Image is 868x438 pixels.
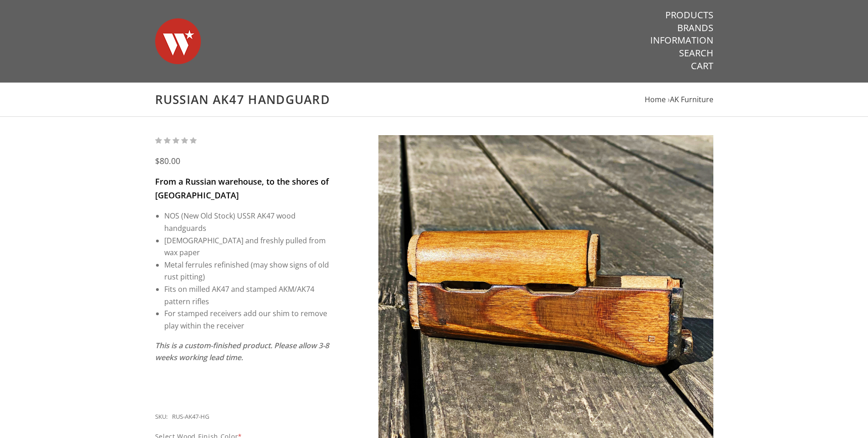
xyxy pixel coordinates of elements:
[679,47,713,59] a: Search
[155,412,167,422] div: SKU:
[670,94,713,104] a: AK Furniture
[668,93,713,106] li: ›
[164,308,327,331] span: For stamped receivers add our shim to remove play within the receiver
[155,92,713,107] h1: Russian AK47 Handguard
[645,94,666,104] a: Home
[155,155,180,166] span: $80.00
[164,210,330,234] li: NOS (New Old Stock) USSR AK47 wood handguards
[164,235,330,259] li: [DEMOGRAPHIC_DATA] and freshly pulled from wax paper
[155,176,329,201] span: From a Russian warehouse, to the shores of [GEOGRAPHIC_DATA]
[665,9,713,21] a: Products
[155,340,329,363] em: This is a custom-finished product. Please allow 3-8 weeks working lead time.
[691,60,713,72] a: Cart
[164,259,330,283] li: Metal ferrules refinished (may show signs of old rust pitting)
[677,22,713,34] a: Brands
[155,9,201,73] img: Warsaw Wood Co.
[164,283,330,307] li: Fits on milled AK47 and stamped AKM/AK74 pattern rifles
[650,34,713,46] a: Information
[172,412,209,422] div: RUS-AK47-HG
